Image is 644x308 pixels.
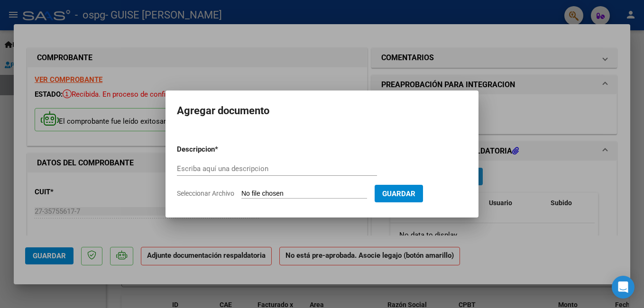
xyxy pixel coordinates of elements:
span: Seleccionar Archivo [177,190,234,197]
h2: Agregar documento [177,102,467,120]
p: Descripcion [177,144,264,155]
span: Guardar [382,190,415,198]
div: Open Intercom Messenger [612,276,635,299]
button: Guardar [375,185,423,202]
